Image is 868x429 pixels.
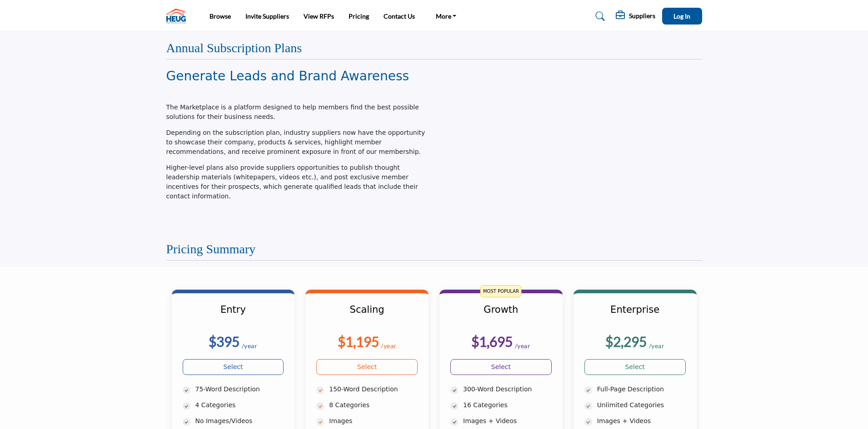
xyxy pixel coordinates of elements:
p: Depending on the subscription plan, industry suppliers now have the opportunity to showcase their... [166,128,429,157]
a: Search [587,9,611,24]
span: Log In [673,12,690,20]
sub: /year [649,342,665,350]
sub: /year [381,342,397,350]
img: Site Logo [166,9,190,24]
sub: /year [242,342,258,350]
h3: Growth [450,304,552,327]
b: $395 [209,333,239,350]
b: $1,695 [471,333,513,350]
p: 150-Word Description [329,385,418,394]
p: 8 Categories [329,400,418,410]
a: Select [316,359,418,375]
h5: Suppliers [629,12,655,20]
p: 4 Categories [195,400,284,410]
p: 75-Word Description [195,385,284,394]
b: $2,295 [605,333,647,350]
p: Higher-level plans also provide suppliers opportunities to publish thought leadership materials (... [166,163,429,201]
a: Select [584,359,686,375]
a: Invite Suppliers [245,12,289,20]
h2: Generate Leads and Brand Awareness [166,69,429,84]
a: Contact Us [384,12,415,20]
p: 300-Word Description [463,385,552,394]
a: Browse [210,12,231,20]
a: Pricing [349,12,369,20]
div: Suppliers [616,11,655,22]
b: $1,195 [338,333,379,350]
h3: Entry [183,304,284,327]
p: Images + Videos [597,416,686,426]
p: The Marketplace is a platform designed to help members find the best possible solutions for their... [166,103,429,122]
p: Unlimited Categories [597,400,686,410]
h3: Enterprise [584,304,686,327]
a: More [429,10,463,23]
p: Images [329,416,418,426]
span: MOST POPULAR [480,285,522,297]
h3: Scaling [316,304,418,327]
sub: /year [515,342,531,350]
p: 16 Categories [463,400,552,410]
button: Log In [662,8,702,25]
h2: Annual Subscription Plans [166,40,302,56]
a: Select [183,359,284,375]
p: Images + Videos [463,416,552,426]
p: No Images/Videos [195,416,284,426]
a: View RFPs [304,12,334,20]
p: Full-Page Description [597,385,686,394]
a: Select [450,359,552,375]
h2: Pricing Summary [166,242,256,257]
